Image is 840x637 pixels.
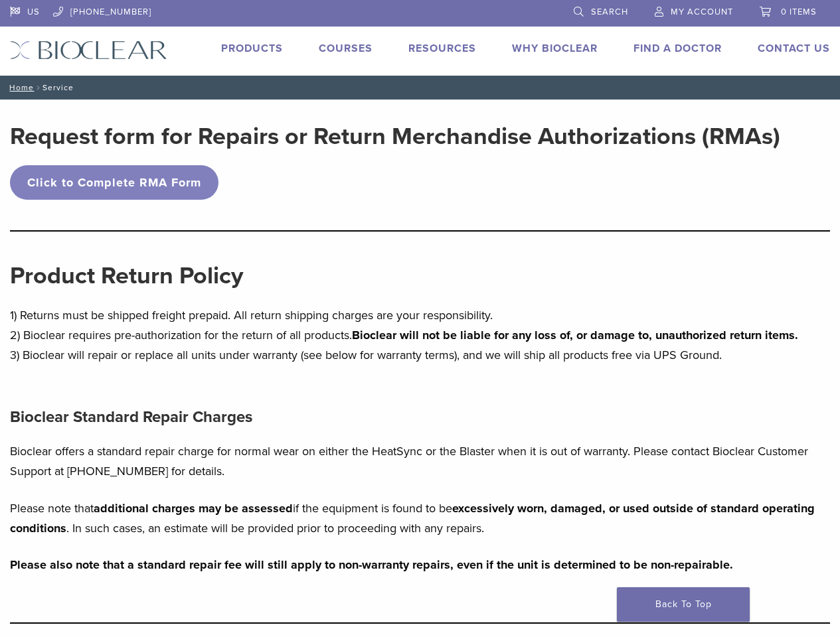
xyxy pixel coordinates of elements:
[5,83,34,92] a: Home
[10,557,733,572] strong: Please also note that a standard repair fee will still apply to non-warranty repairs, even if the...
[633,42,722,55] a: Find A Doctor
[758,42,830,55] a: Contact Us
[10,498,830,538] p: Please note that if the equipment is found to be . In such cases, an estimate will be provided pr...
[94,501,293,516] strong: additional charges may be assessed
[781,7,817,17] span: 0 items
[408,42,476,55] a: Resources
[10,501,815,535] strong: excessively worn, damaged, or used outside of standard operating conditions
[221,42,283,55] a: Products
[319,42,373,55] a: Courses
[10,261,243,290] strong: Product Return Policy
[10,40,167,60] img: Bioclear
[34,84,42,91] span: /
[10,305,830,365] p: 1) Returns must be shipped freight prepaid. All return shipping charges are your responsibility. ...
[591,7,628,17] span: Search
[10,122,780,151] strong: Request form for Repairs or Return Merchandise Authorizations (RMAs)
[10,401,830,433] h4: Bioclear Standard Repair Charges
[352,328,798,342] strong: Bioclear will not be liable for any loss of, or damage to, unauthorized return items.
[671,7,733,17] span: My Account
[512,42,598,55] a: Why Bioclear
[10,441,830,481] p: Bioclear offers a standard repair charge for normal wear on either the HeatSync or the Blaster wh...
[10,165,218,200] a: Click to Complete RMA Form
[617,587,750,622] a: Back To Top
